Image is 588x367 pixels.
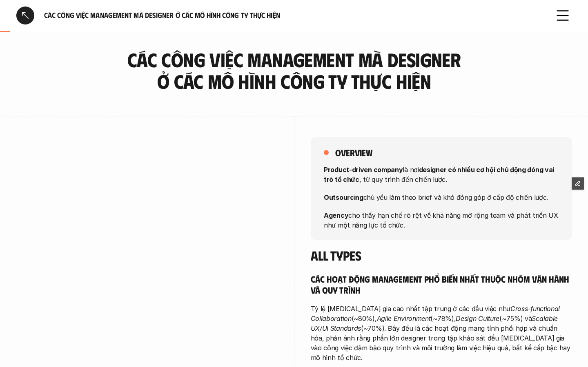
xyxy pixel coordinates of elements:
h6: Các công việc Management mà designer ở các mô hình công ty thực hiện [44,11,544,20]
p: là nơi , từ quy trình đến chiến lược. [324,164,559,184]
button: Edit Framer Content [572,177,584,190]
h4: All Types [311,248,572,263]
h3: Các công việc Management mà designer ở các mô hình công ty thực hiện [120,49,468,92]
em: Agile Environment [377,314,431,323]
em: Scalable UX/UI Standards [311,314,560,332]
strong: Outsourcing [324,193,363,201]
strong: Product-driven company [324,165,403,173]
h5: overview [335,147,372,158]
strong: designer có nhiều cơ hội chủ động đóng vai trò tổ chức [324,165,556,183]
strong: Agency [324,211,348,219]
p: cho thấy hạn chế rõ rệt về khả năng mở rộng team và phát triển UX như một năng lực tổ chức. [324,210,559,230]
em: Cross-functional Collaboration [311,305,562,323]
p: Tỷ lệ [MEDICAL_DATA] gia cao nhất tập trung ở các đầu việc như (~80%), (~78%), (~75%) và (~70%). ... [311,304,572,363]
h5: Các hoạt động Management phổ biến nhất thuộc nhóm vận hành và quy trình [311,273,572,296]
em: Design Culture [456,314,499,323]
p: chủ yếu làm theo brief và khó đóng góp ở cấp độ chiến lược. [324,192,559,202]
